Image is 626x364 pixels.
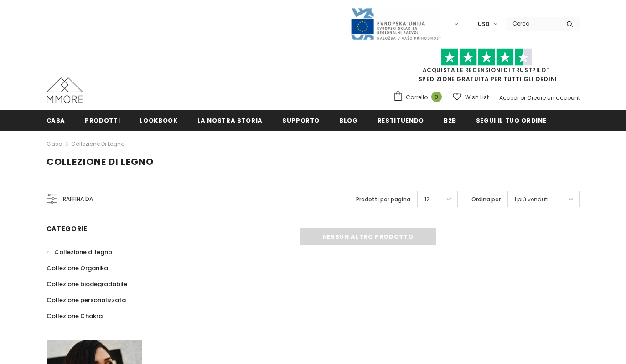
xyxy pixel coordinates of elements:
label: Prodotti per pagina [356,195,410,204]
span: Collezione Organika [47,264,108,272]
input: Search Site [507,17,559,30]
span: USD [478,20,490,29]
a: Casa [47,110,66,130]
a: Collezione di legno [47,244,112,260]
span: B2B [444,116,456,125]
a: B2B [444,110,456,130]
a: Carrello 0 [393,91,446,104]
span: Collezione Chakra [47,312,103,320]
a: La nostra storia [197,110,263,130]
span: Casa [47,116,66,125]
a: Collezione biodegradabile [47,276,127,292]
a: Prodotti [85,110,120,130]
a: Creare un account [527,94,580,102]
span: Wish List [465,93,489,102]
span: Lookbook [140,116,177,125]
span: Collezione biodegradabile [47,280,127,288]
img: Fidati di Pilot Stars [441,48,532,66]
a: Collezione di legno [71,140,124,148]
a: Collezione Chakra [47,308,103,324]
span: Carrello [406,93,428,102]
span: Raffina da [63,194,93,204]
label: Ordina per [471,195,501,204]
a: Accedi [499,94,519,102]
span: Collezione di legno [47,155,154,168]
a: Lookbook [140,110,177,130]
span: I più venduti [515,195,548,204]
a: supporto [282,110,320,130]
span: SPEDIZIONE GRATUITA PER TUTTI GLI ORDINI [393,52,580,83]
span: Segui il tuo ordine [476,116,546,125]
img: Casi MMORE [47,77,83,103]
a: Restituendo [378,110,424,130]
span: Restituendo [378,116,424,125]
span: Prodotti [85,116,120,125]
a: Collezione personalizzata [47,292,126,308]
span: or [520,94,526,102]
span: supporto [282,116,320,125]
a: Acquista le recensioni di TrustPilot [423,66,550,74]
span: 12 [424,195,429,204]
span: Categorie [47,224,88,233]
span: Blog [339,116,358,125]
a: Segui il tuo ordine [476,110,546,130]
img: Javni Razpis [350,7,441,41]
a: Casa [47,138,62,149]
a: Blog [339,110,358,130]
a: Wish List [453,89,489,105]
a: Javni Razpis [350,20,441,27]
span: Collezione di legno [54,248,112,256]
span: La nostra storia [197,116,263,125]
span: 0 [431,92,442,102]
a: Collezione Organika [47,260,108,276]
span: Collezione personalizzata [47,296,126,304]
